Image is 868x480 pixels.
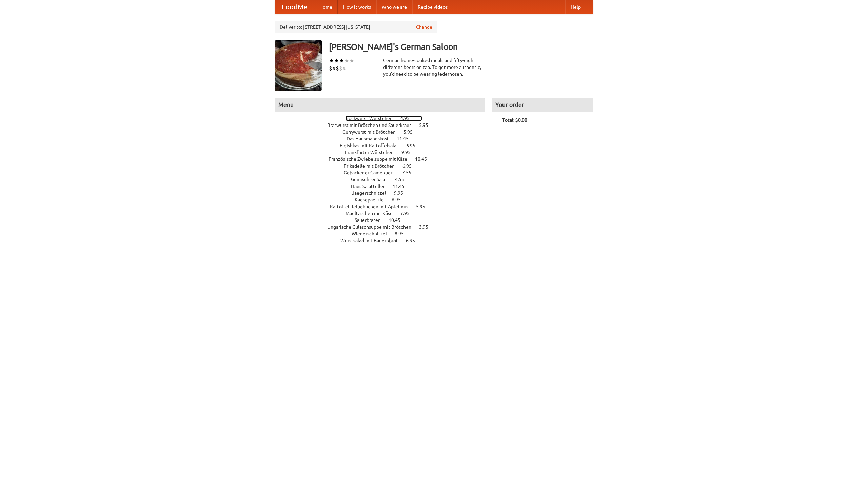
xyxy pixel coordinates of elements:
[344,170,401,175] span: Gebackener Camenbert
[330,204,438,209] a: Kartoffel Reibekuchen mit Apfelmus 5.95
[346,116,422,121] a: Bockwurst Würstchen 4.95
[416,204,432,209] span: 5.95
[402,170,418,175] span: 7.55
[406,143,422,148] span: 6.95
[345,150,423,155] a: Frankfurter Würstchen 9.95
[346,211,399,216] span: Maultaschen mit Käse
[355,197,391,203] span: Kaesepaetzle
[275,0,314,14] a: FoodMe
[345,150,400,155] span: Frankfurter Würstchen
[329,40,593,54] h3: [PERSON_NAME]'s German Saloon
[338,0,376,14] a: How it works
[329,64,332,72] li: $
[329,156,439,162] a: Französische Zwiebelsuppe mit Käse 10.45
[342,129,402,135] span: Currywurst mit Brötchen
[275,40,322,91] img: angular.jpg
[330,204,415,209] span: Kartoffel Reibekuchen mit Apfelmus
[395,231,411,236] span: 8.95
[351,177,417,182] a: Gemischter Salat 4.55
[329,156,414,162] span: Französische Zwiebelsuppe mit Käse
[397,136,415,141] span: 11.45
[565,0,586,14] a: Help
[402,163,418,169] span: 6.95
[339,64,342,72] li: $
[346,211,422,216] a: Maultaschen mit Käse 7.95
[492,98,593,112] h4: Your order
[383,57,485,77] div: German home-cooked meals and fifty-eight different beers on tap. To get more authentic, you'd nee...
[340,238,428,243] a: Wurstsalad mit Bauernbrot 6.95
[342,129,425,135] a: Currywurst mit Brötchen 5.95
[376,0,412,14] a: Who we are
[340,143,405,148] span: Fleishkas mit Kartoffelsalat
[393,184,411,189] span: 11.45
[351,184,392,189] span: Haus Salatteller
[416,24,432,31] a: Change
[340,143,428,148] a: Fleishkas mit Kartoffelsalat 6.95
[314,0,338,14] a: Home
[352,190,393,196] span: Jaegerschnitzel
[351,184,417,189] a: Haus Salatteller 11.45
[347,136,396,141] span: Das Hausmannskost
[419,122,435,128] span: 5.95
[344,163,424,169] a: Frikadelle mit Brötchen 6.95
[344,170,424,175] a: Gebackener Camenbert 7.55
[352,231,394,236] span: Wienerschnitzel
[329,57,334,64] li: ★
[351,177,394,182] span: Gemischter Salat
[392,197,408,203] span: 6.95
[419,224,435,230] span: 3.95
[327,122,441,128] a: Bratwurst mit Brötchen und Sauerkraut 5.95
[340,238,405,243] span: Wurstsalad mit Bauernbrot
[342,64,346,72] li: $
[275,98,485,112] h4: Menu
[327,224,441,230] a: Ungarische Gulaschsuppe mit Brötchen 3.95
[332,64,336,72] li: $
[394,190,410,196] span: 9.95
[389,217,407,223] span: 10.45
[336,64,339,72] li: $
[275,21,437,33] div: Deliver to: [STREET_ADDRESS][US_STATE]
[412,0,453,14] a: Recipe videos
[355,217,388,223] span: Sauerbraten
[352,231,416,236] a: Wienerschnitzel 8.95
[395,177,411,182] span: 4.55
[415,156,434,162] span: 10.45
[406,238,422,243] span: 6.95
[339,57,344,64] li: ★
[344,57,349,64] li: ★
[400,116,416,121] span: 4.95
[403,129,419,135] span: 5.95
[346,116,399,121] span: Bockwurst Würstchen
[347,136,421,141] a: Das Hausmannskost 11.45
[400,211,416,216] span: 7.95
[502,117,527,123] b: Total: $0.00
[352,190,416,196] a: Jaegerschnitzel 9.95
[401,150,417,155] span: 9.95
[334,57,339,64] li: ★
[327,122,418,128] span: Bratwurst mit Brötchen und Sauerkraut
[327,224,418,230] span: Ungarische Gulaschsuppe mit Brötchen
[355,217,413,223] a: Sauerbraten 10.45
[355,197,413,203] a: Kaesepaetzle 6.95
[349,57,354,64] li: ★
[344,163,401,169] span: Frikadelle mit Brötchen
